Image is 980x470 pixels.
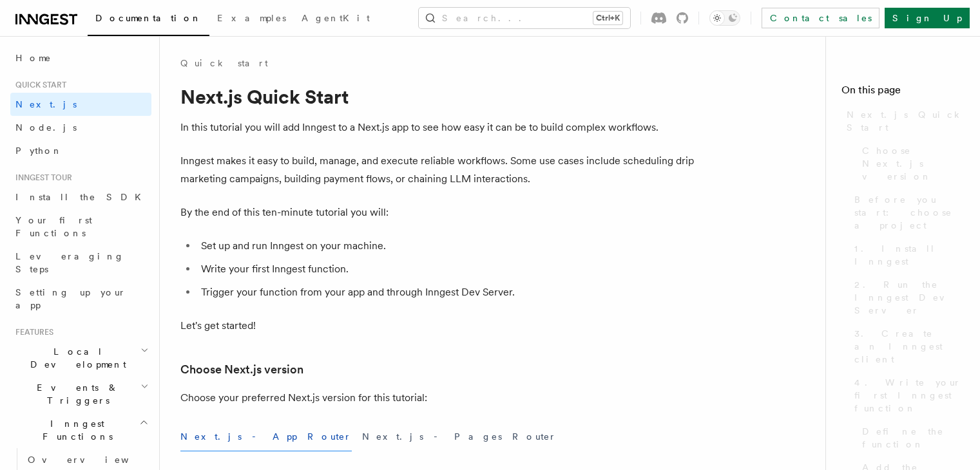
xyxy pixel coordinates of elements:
[862,144,965,183] span: Choose Next.js version
[10,340,151,376] button: Local Development
[294,4,378,35] a: AgentKit
[197,260,696,278] li: Write your first Inngest function.
[709,10,740,26] button: Toggle dark mode
[15,215,92,238] span: Your first Functions
[10,417,139,443] span: Inngest Functions
[10,116,151,139] a: Node.js
[862,425,965,451] span: Define the function
[854,327,965,366] span: 3. Create an Inngest client
[849,371,965,420] a: 4. Write your first Inngest function
[15,122,77,133] span: Node.js
[180,118,696,136] p: In this tutorial you will add Inngest to a Next.js app to see how easy it can be to build complex...
[180,422,352,451] button: Next.js - App Router
[180,317,696,335] p: Let's get started!
[197,237,696,255] li: Set up and run Inngest on your machine.
[857,420,965,456] a: Define the function
[857,139,965,188] a: Choose Next.js version
[841,82,965,103] h4: On this page
[15,99,77,109] span: Next.js
[854,242,965,268] span: 1. Install Inngest
[10,139,151,162] a: Python
[847,108,965,134] span: Next.js Quick Start
[15,287,126,310] span: Setting up your app
[15,146,62,156] span: Python
[10,93,151,116] a: Next.js
[885,8,970,28] a: Sign Up
[849,188,965,237] a: Before you start: choose a project
[197,283,696,301] li: Trigger your function from your app and through Inngest Dev Server.
[10,173,72,183] span: Inngest tour
[10,381,140,407] span: Events & Triggers
[10,345,140,371] span: Local Development
[849,273,965,322] a: 2. Run the Inngest Dev Server
[841,103,965,139] a: Next.js Quick Start
[10,412,151,448] button: Inngest Functions
[95,13,202,23] span: Documentation
[28,455,160,465] span: Overview
[593,12,622,24] kbd: Ctrl+K
[180,203,696,221] p: By the end of this ten-minute tutorial you will:
[180,57,268,70] a: Quick start
[180,361,303,379] a: Choose Next.js version
[180,85,696,108] h1: Next.js Quick Start
[10,185,151,209] a: Install the SDK
[10,327,53,337] span: Features
[180,389,696,407] p: Choose your preferred Next.js version for this tutorial:
[209,4,294,35] a: Examples
[88,4,209,36] a: Documentation
[10,245,151,281] a: Leveraging Steps
[217,13,286,23] span: Examples
[854,278,965,317] span: 2. Run the Inngest Dev Server
[849,237,965,273] a: 1. Install Inngest
[10,209,151,245] a: Your first Functions
[302,13,370,23] span: AgentKit
[10,80,66,90] span: Quick start
[762,8,879,28] a: Contact sales
[180,152,696,188] p: Inngest makes it easy to build, manage, and execute reliable workflows. Some use cases include sc...
[362,422,557,451] button: Next.js - Pages Router
[10,281,151,317] a: Setting up your app
[849,322,965,371] a: 3. Create an Inngest client
[15,52,52,64] span: Home
[15,192,149,202] span: Install the SDK
[15,251,124,274] span: Leveraging Steps
[10,46,151,70] a: Home
[10,376,151,412] button: Events & Triggers
[419,8,630,28] button: Search...Ctrl+K
[854,193,965,232] span: Before you start: choose a project
[854,376,965,415] span: 4. Write your first Inngest function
